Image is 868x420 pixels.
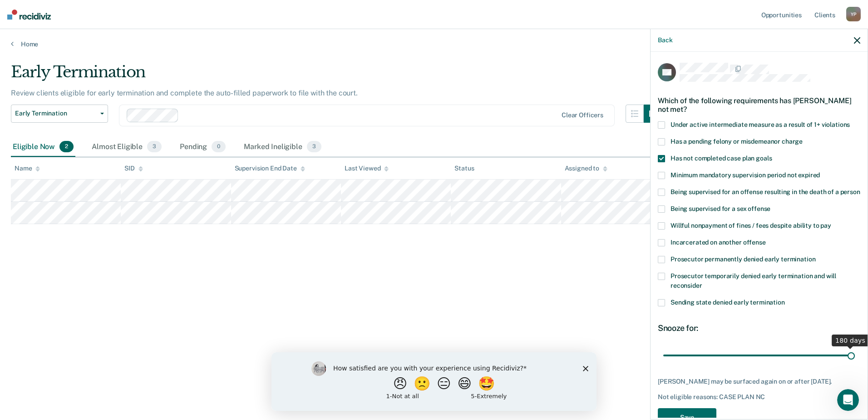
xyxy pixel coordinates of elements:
[178,137,227,157] div: Pending
[124,165,143,172] div: SID
[671,171,820,179] span: Minimum mandatory supervision period not expired
[11,63,662,89] div: Early Termination
[671,239,766,246] span: Incarcerated on another offense
[7,10,51,20] img: Recidiviz
[671,272,836,289] span: Prosecutor temporarily denied early termination and will reconsider
[671,299,785,306] span: Sending state denied early termination
[846,7,861,21] div: Y P
[15,165,40,172] div: Name
[11,40,857,48] a: Home
[671,255,815,263] span: Prosecutor permanently denied early termination
[565,165,607,172] div: Assigned to
[837,389,859,411] iframe: Intercom live chat
[671,121,850,128] span: Under active intermediate measure as a result of 1+ violations
[11,137,75,157] div: Eligible Now
[235,165,305,172] div: Supervision End Date
[90,137,163,157] div: Almost Eligible
[15,110,97,117] span: Early Termination
[671,155,772,162] span: Has not completed case plan goals
[671,188,860,195] span: Being supervised for an offense resulting in the death of a person
[658,393,860,401] div: Not eligible reasons: CASE PLAN NC
[658,378,860,385] div: [PERSON_NAME] may be surfaced again on or after [DATE].
[671,205,770,212] span: Being supervised for a sex offense
[11,89,358,97] p: Review clients eligible for early termination and complete the auto-filled paperwork to file with...
[242,137,323,157] div: Marked Ineligible
[307,141,321,153] span: 3
[147,141,162,153] span: 3
[671,138,803,145] span: Has a pending felony or misdemeanor charge
[345,165,389,172] div: Last Viewed
[454,165,474,172] div: Status
[212,141,226,153] span: 0
[59,141,74,153] span: 2
[658,323,860,333] div: Snooze for:
[671,222,831,229] span: Willful nonpayment of fines / fees despite ability to pay
[658,36,672,44] button: Back
[658,89,860,121] div: Which of the following requirements has [PERSON_NAME] not met?
[562,111,603,119] div: Clear officers
[271,352,597,411] iframe: Survey by Kim from Recidiviz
